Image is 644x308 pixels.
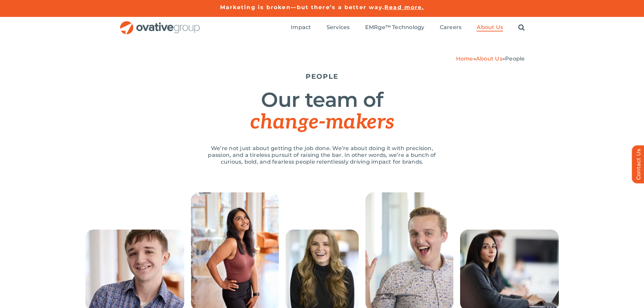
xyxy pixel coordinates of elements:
a: EMRge™ Technology [365,24,425,31]
a: Impact [291,24,311,31]
a: Home [456,55,473,62]
span: change-makers [250,110,393,135]
nav: Menu [291,17,525,39]
a: OG_Full_horizontal_RGB [119,20,200,27]
span: Services [327,24,350,31]
h5: PEOPLE [119,72,525,80]
span: People [505,55,525,62]
a: Marketing is broken—but there’s a better way. [220,4,385,10]
h1: Our team of [119,89,525,133]
a: Careers [440,24,462,31]
a: Search [518,24,525,31]
span: About Us [477,24,503,31]
p: We’re not just about getting the job done. We’re about doing it with precision, passion, and a ti... [200,145,444,165]
span: Careers [440,24,462,31]
a: About Us [477,24,503,31]
span: » » [456,55,525,62]
a: Services [327,24,350,31]
span: EMRge™ Technology [365,24,425,31]
span: Impact [291,24,311,31]
a: Read more. [384,4,424,10]
a: About Us [476,55,502,62]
